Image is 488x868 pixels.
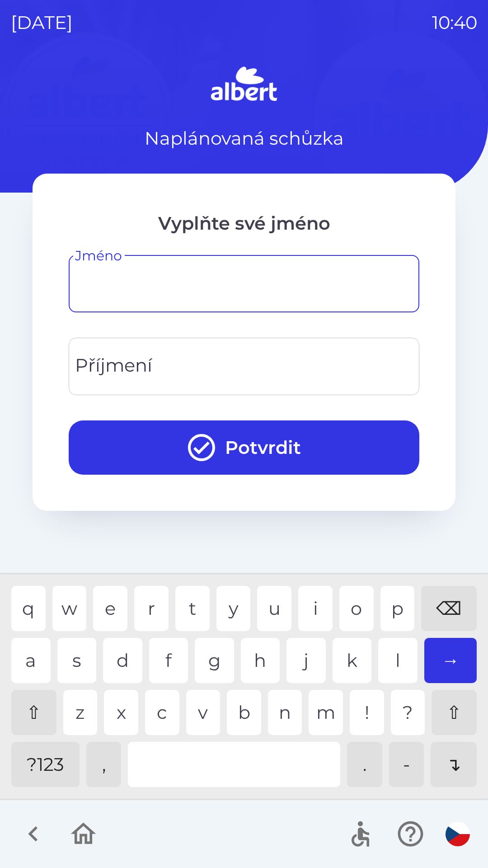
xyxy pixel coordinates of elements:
[145,125,344,152] p: Naplánovaná schůzka
[75,246,122,265] label: Jméno
[69,420,419,475] button: Potvrdit
[33,63,455,107] img: Logo
[11,9,73,36] p: [DATE]
[446,822,470,846] img: cs flag
[432,9,477,36] p: 10:40
[69,210,419,237] p: Vyplňte své jméno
